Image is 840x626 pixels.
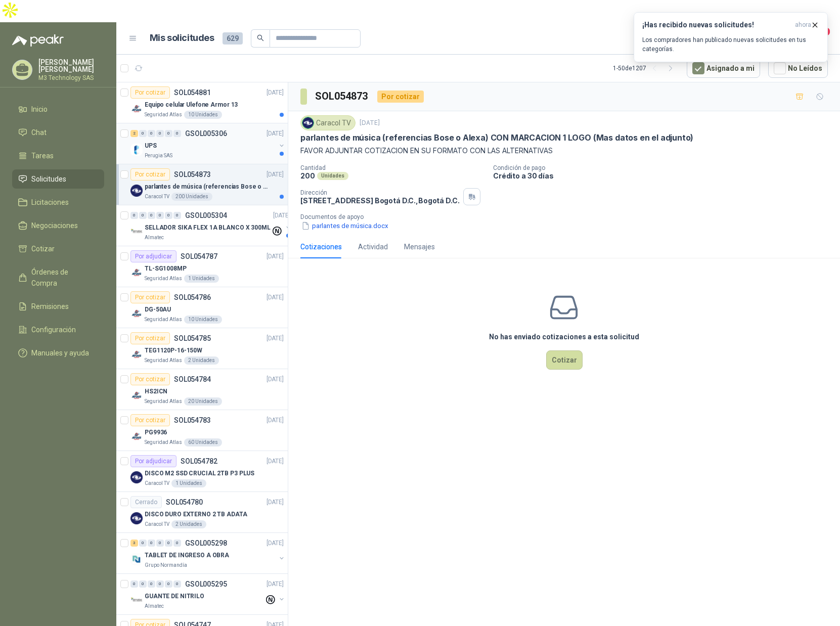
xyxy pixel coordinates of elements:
[130,127,286,160] a: 2 0 0 0 0 0 GSOL005306[DATE] Company LogoUPSPerugia SAS
[174,89,211,96] p: SOL054881
[130,212,138,219] div: 0
[12,123,104,142] a: Chat
[130,185,143,197] img: Company Logo
[300,171,315,180] p: 200
[185,580,227,588] p: GSOL005295
[174,335,211,342] p: SOL054785
[165,130,172,137] div: 0
[184,356,219,365] div: 2 Unidades
[360,118,380,128] p: [DATE]
[145,561,187,569] p: Grupo Normandía
[404,241,435,252] div: Mensajes
[145,316,182,324] p: Seguridad Atlas
[156,130,164,137] div: 0
[145,479,169,487] p: Caracol TV
[130,578,286,610] a: 0 0 0 0 0 0 GSOL005295[DATE] Company LogoGUANTE DE NITRILOAlmatec
[145,275,182,283] p: Seguridad Atlas
[173,580,181,588] div: 0
[174,171,211,178] p: SOL054873
[171,193,212,201] div: 200 Unidades
[145,193,169,201] p: Caracol TV
[12,320,104,339] a: Configuración
[116,82,288,123] a: Por cotizarSOL054881[DATE] Company LogoEquipo celular Ulefone Armor 13Seguridad Atlas10 Unidades
[300,241,342,252] div: Cotizaciones
[185,212,227,219] p: GSOL005304
[174,376,211,383] p: SOL054784
[130,130,138,137] div: 2
[300,213,836,220] p: Documentos de apoyo
[145,305,171,315] p: DG-50AU
[300,132,693,143] p: parlantes de música (referencias Bose o Alexa) CON MARCACION 1 LOGO (Mas datos en el adjunto)
[130,553,143,565] img: Company Logo
[145,602,164,610] p: Almatec
[130,389,143,401] img: Company Logo
[116,369,288,410] a: Por cotizarSOL054784[DATE] Company LogoHS2ICNSeguridad Atlas20 Unidades
[145,438,182,446] p: Seguridad Atlas
[493,164,836,171] p: Condición de pago
[130,86,170,99] div: Por cotizar
[130,307,143,320] img: Company Logo
[613,60,679,76] div: 1 - 50 de 1207
[315,88,369,104] h3: SOL054873
[267,293,284,302] p: [DATE]
[145,356,182,365] p: Seguridad Atlas
[130,266,143,279] img: Company Logo
[130,540,138,547] div: 3
[12,239,104,258] a: Cotizar
[130,226,143,238] img: Company Logo
[31,266,95,289] span: Órdenes de Compra
[130,471,143,483] img: Company Logo
[116,410,288,451] a: Por cotizarSOL054783[DATE] Company LogoPG9936Seguridad Atlas60 Unidades
[145,111,182,119] p: Seguridad Atlas
[156,212,164,219] div: 0
[38,75,104,81] p: M3 Technology SAS
[116,246,288,287] a: Por adjudicarSOL054787[DATE] Company LogoTL-SG1008MPSeguridad Atlas1 Unidades
[267,457,284,466] p: [DATE]
[185,540,227,547] p: GSOL005298
[181,253,217,260] p: SOL054787
[257,34,264,41] span: search
[267,170,284,180] p: [DATE]
[130,594,143,606] img: Company Logo
[148,212,155,219] div: 0
[130,168,170,181] div: Por cotizar
[130,250,176,262] div: Por adjudicar
[31,127,47,138] span: Chat
[166,499,203,506] p: SOL054780
[116,451,288,492] a: Por adjudicarSOL054782[DATE] Company LogoDISCO M2 SSD CRUCIAL 2TB P3 PLUSCaracol TV1 Unidades
[145,223,271,233] p: SELLADOR SIKA FLEX 1A BLANCO X 300ML
[181,458,217,465] p: SOL054782
[139,130,147,137] div: 0
[267,375,284,384] p: [DATE]
[145,152,172,160] p: Perugia SAS
[145,551,229,560] p: TABLET DE INGRESO A OBRA
[173,540,181,547] div: 0
[31,301,69,312] span: Remisiones
[145,510,247,519] p: DISCO DURO EXTERNO 2 TB ADATA
[300,145,828,156] p: FAVOR ADJUNTAR COTIZACION EN SU FORMATO CON LAS ALTERNATIVAS
[130,414,170,426] div: Por cotizar
[173,212,181,219] div: 0
[12,297,104,316] a: Remisiones
[358,241,388,252] div: Actividad
[489,331,639,342] h3: No has enviado cotizaciones a esta solicitud
[171,520,206,528] div: 2 Unidades
[634,12,828,62] button: ¡Has recibido nuevas solicitudes!ahora Los compradores han publicado nuevas solicitudes en tus ca...
[267,416,284,425] p: [DATE]
[130,455,176,467] div: Por adjudicar
[267,88,284,98] p: [DATE]
[267,252,284,261] p: [DATE]
[267,334,284,343] p: [DATE]
[173,130,181,137] div: 0
[116,287,288,328] a: Por cotizarSOL054786[DATE] Company LogoDG-50AUSeguridad Atlas10 Unidades
[300,189,459,196] p: Dirección
[795,21,811,29] span: ahora
[300,164,485,171] p: Cantidad
[145,397,182,406] p: Seguridad Atlas
[642,21,791,29] h3: ¡Has recibido nuevas solicitudes!
[130,496,162,508] div: Cerrado
[642,35,819,54] p: Los compradores han publicado nuevas solicitudes en tus categorías.
[139,212,147,219] div: 0
[139,540,147,547] div: 0
[130,580,138,588] div: 0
